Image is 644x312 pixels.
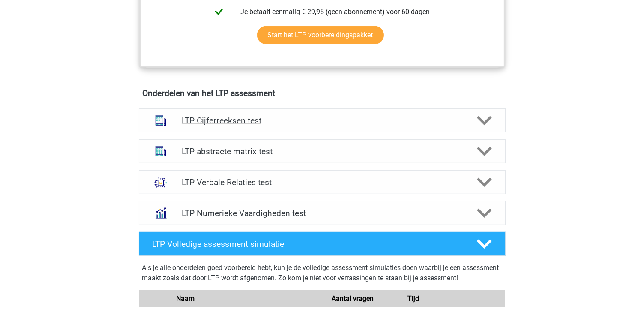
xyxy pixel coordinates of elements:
[150,171,172,193] img: analogieen
[153,239,463,249] h4: LTP Volledige assessment simulatie
[135,201,509,225] a: numeriek redeneren LTP Numerieke Vaardigheden test
[135,232,509,256] a: LTP Volledige assessment simulatie
[135,139,509,163] a: abstracte matrices LTP abstracte matrix test
[383,294,444,304] div: Tijd
[322,294,383,304] div: Aantal vragen
[182,116,462,126] h4: LTP Cijferreeksen test
[135,108,509,132] a: cijferreeksen LTP Cijferreeksen test
[182,177,462,187] h4: LTP Verbale Relaties test
[150,202,172,224] img: numeriek redeneren
[143,88,502,98] h4: Onderdelen van het LTP assessment
[135,170,509,194] a: analogieen LTP Verbale Relaties test
[150,140,172,162] img: abstracte matrices
[257,26,384,44] a: Start het LTP voorbereidingspakket
[182,208,462,218] h4: LTP Numerieke Vaardigheden test
[182,147,462,156] h4: LTP abstracte matrix test
[142,263,502,287] div: Als je alle onderdelen goed voorbereid hebt, kun je de volledige assessment simulaties doen waarb...
[150,109,172,132] img: cijferreeksen
[170,294,322,304] div: Naam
